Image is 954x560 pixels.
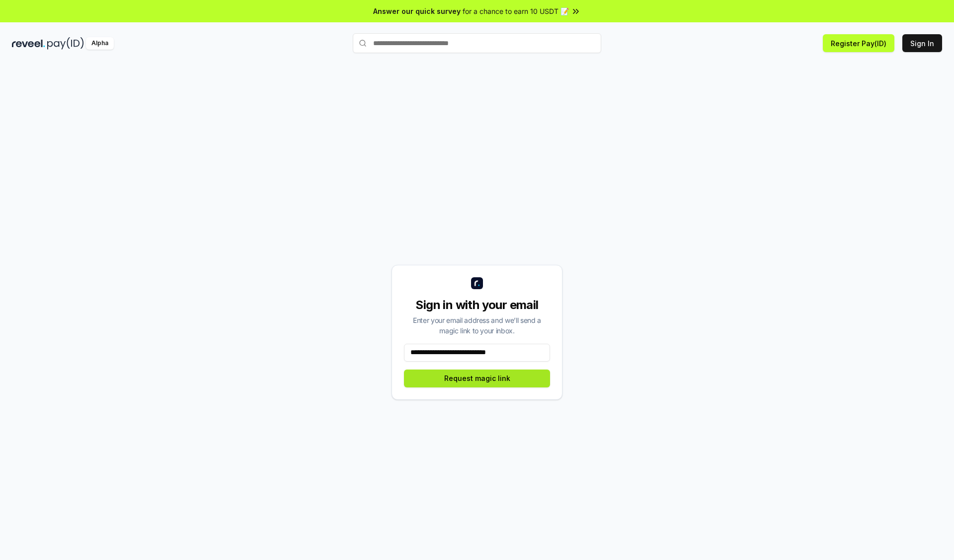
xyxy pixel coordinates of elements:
button: Request magic link [404,370,550,387]
button: Sign In [902,34,942,52]
img: reveel_dark [12,37,45,50]
button: Register Pay(ID) [823,34,894,52]
span: Answer our quick survey [373,6,461,16]
div: Enter your email address and we’ll send a magic link to your inbox. [404,315,550,336]
span: for a chance to earn 10 USDT 📝 [463,6,569,16]
img: logo_small [471,277,483,289]
div: Alpha [86,37,114,50]
img: pay_id [47,37,84,50]
div: Sign in with your email [404,297,550,313]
